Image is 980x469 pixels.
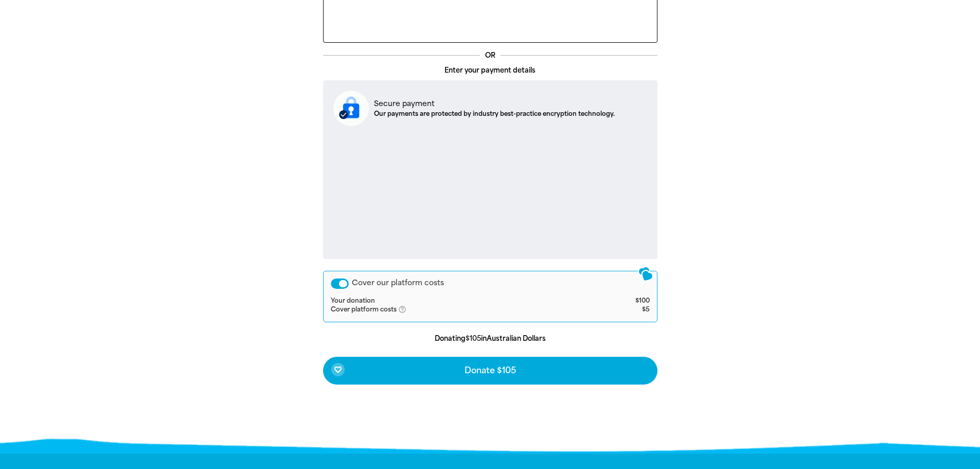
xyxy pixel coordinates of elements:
[374,109,615,118] p: Our payments are protected by industry best-practice encryption technology.
[599,297,649,305] td: $100
[323,334,657,344] p: Donating in Australian Dollars
[480,50,501,61] p: OR
[466,335,481,342] b: $105
[331,134,649,250] iframe: Secure payment input frame
[374,98,615,109] p: Secure payment
[398,305,415,314] i: help_outlined
[331,279,349,289] button: Cover our platform costs
[331,297,599,305] td: Your donation
[331,305,599,315] td: Cover platform costs
[329,8,652,36] iframe: PayPal-paypal
[599,305,649,315] td: $5
[465,367,516,375] span: Donate $105
[334,366,342,374] i: favorite_border
[323,357,657,385] button: favorite_borderDonate $105
[323,65,657,76] p: Enter your payment details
